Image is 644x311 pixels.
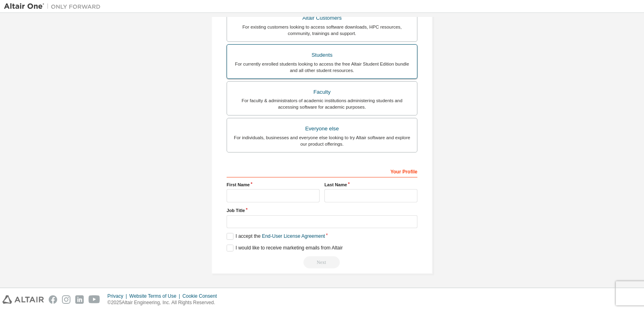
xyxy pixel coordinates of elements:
[182,293,221,299] div: Cookie Consent
[227,165,417,177] div: Your Profile
[89,295,100,304] img: youtube.svg
[227,245,343,251] label: I would like to receive marketing emails from Altair
[232,97,412,110] div: For faculty & administrators of academic institutions administering students and accessing softwa...
[62,295,70,304] img: instagram.svg
[232,87,412,98] div: Faculty
[232,123,412,134] div: Everyone else
[4,2,105,10] img: Altair One
[2,295,44,304] img: altair_logo.svg
[49,295,57,304] img: facebook.svg
[75,295,84,304] img: linkedin.svg
[232,49,412,61] div: Students
[227,256,417,268] div: Read and acccept EULA to continue
[232,134,412,147] div: For individuals, businesses and everyone else looking to try Altair software and explore our prod...
[324,181,417,188] label: Last Name
[227,181,320,188] label: First Name
[107,293,129,299] div: Privacy
[262,233,325,239] a: End-User License Agreement
[232,12,412,24] div: Altair Customers
[129,293,182,299] div: Website Terms of Use
[227,207,417,214] label: Job Title
[232,24,412,37] div: For existing customers looking to access software downloads, HPC resources, community, trainings ...
[227,233,325,240] label: I accept the
[232,61,412,74] div: For currently enrolled students looking to access the free Altair Student Edition bundle and all ...
[107,299,222,306] p: © 2025 Altair Engineering, Inc. All Rights Reserved.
